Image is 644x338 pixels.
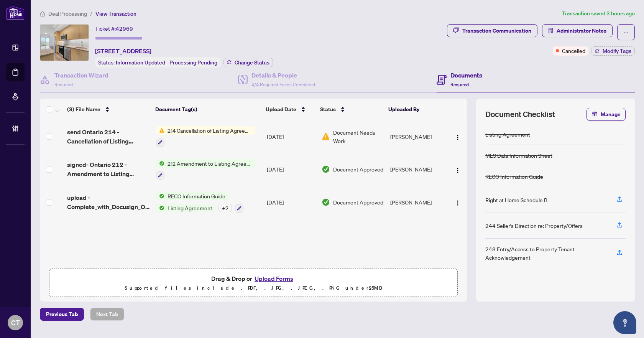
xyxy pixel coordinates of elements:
[455,134,461,140] img: Logo
[387,120,448,153] td: [PERSON_NAME]
[485,109,555,120] span: Document Checklist
[54,284,453,293] p: Supported files include .PDF, .JPG, .JPEG, .PNG under 25 MB
[455,200,461,206] img: Logo
[333,165,383,173] span: Document Approved
[46,308,78,320] span: Previous Tab
[164,204,215,212] span: Listing Agreement
[333,128,384,145] span: Document Needs Work
[156,159,255,180] button: Status Icon212 Amendment to Listing Agreement - Authority to Offer for Lease Price Change/Extensi...
[95,46,151,56] span: [STREET_ADDRESS]
[447,24,537,37] button: Transaction Communication
[156,192,243,213] button: Status IconRECO Information GuideStatus IconListing Agreement+2
[67,193,149,211] span: upload - Complete_with_Docusign_Ontario_208_-_Entry 5.pdf
[40,11,45,16] span: home
[223,58,273,67] button: Change Status
[40,25,89,61] img: IMG-W12270416_1.jpg
[387,153,448,186] td: [PERSON_NAME]
[156,159,164,168] img: Status Icon
[542,24,613,37] button: Administrator Notes
[164,159,255,168] span: 212 Amendment to Listing Agreement - Authority to Offer for Lease Price Change/Extension/Amendmen...
[90,9,92,18] li: /
[48,10,87,17] span: Deal Processing
[317,99,385,120] th: Status
[562,46,585,55] span: Cancelled
[116,25,133,32] span: 42969
[613,311,636,334] button: Open asap
[156,126,255,147] button: Status Icon214 Cancellation of Listing Agreement - Authority to Offer for Lease
[623,30,629,35] span: ellipsis
[40,308,84,321] button: Previous Tab
[251,82,315,87] span: 4/4 Required Fields Completed
[235,60,269,65] span: Change Status
[485,221,583,230] div: 244 Seller’s Direction re: Property/Offers
[322,198,330,206] img: Document Status
[6,6,25,20] img: logo
[156,204,164,212] img: Status Icon
[164,192,228,200] span: RECO Information Guide
[385,99,445,120] th: Uploaded By
[450,71,482,80] h4: Documents
[485,151,552,160] div: MLS Data Information Sheet
[64,99,152,120] th: (3) File Name
[211,274,296,284] span: Drag & Drop or
[586,108,626,121] button: Manage
[156,126,164,135] img: Status Icon
[452,130,464,143] button: Logo
[263,99,317,120] th: Upload Date
[95,24,133,33] div: Ticket #:
[152,99,263,120] th: Document Tag(s)
[95,10,136,17] span: View Transaction
[252,274,296,284] button: Upload Forms
[322,165,330,173] img: Document Status
[67,127,149,146] span: send Ontario 214 - Cancellation of Listing Agreement Authority to Offer for Lease 5 1.pdf
[603,48,631,54] span: Modify Tags
[95,57,220,68] div: Status:
[266,105,296,114] span: Upload Date
[11,317,20,328] span: CT
[562,9,635,18] article: Transaction saved 3 hours ago
[67,160,149,178] span: signed- Ontario 212 - Amendment to Listing Agreement Authority to Offer for Lease Price Change_Ex...
[557,25,606,37] span: Administrator Notes
[450,82,469,87] span: Required
[333,198,383,206] span: Document Approved
[601,108,621,120] span: Manage
[67,105,100,114] span: (3) File Name
[219,204,232,212] div: + 2
[54,82,73,87] span: Required
[452,163,464,175] button: Logo
[322,132,330,141] img: Document Status
[156,192,164,200] img: Status Icon
[452,196,464,208] button: Logo
[591,46,635,56] button: Modify Tags
[485,245,607,262] div: 248 Entry/Access to Property Tenant Acknowledgement
[548,28,554,33] span: solution
[485,130,530,138] div: Listing Agreement
[90,308,124,321] button: Next Tab
[164,126,255,135] span: 214 Cancellation of Listing Agreement - Authority to Offer for Lease
[455,167,461,173] img: Logo
[251,71,315,80] h4: Details & People
[116,59,217,66] span: Information Updated - Processing Pending
[54,71,108,80] h4: Transaction Wizard
[462,25,531,37] div: Transaction Communication
[387,186,448,219] td: [PERSON_NAME]
[485,172,543,181] div: RECO Information Guide
[264,186,319,219] td: [DATE]
[49,269,457,297] span: Drag & Drop orUpload FormsSupported files include .PDF, .JPG, .JPEG, .PNG under25MB
[264,153,319,186] td: [DATE]
[264,120,319,153] td: [DATE]
[485,196,547,204] div: Right at Home Schedule B
[320,105,336,114] span: Status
